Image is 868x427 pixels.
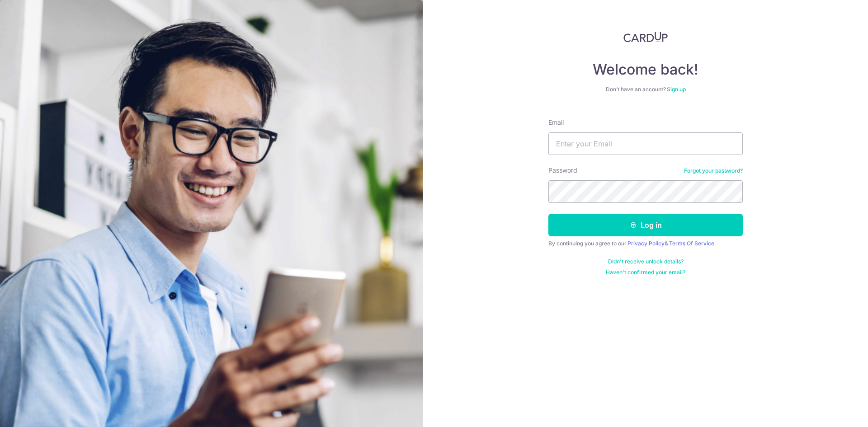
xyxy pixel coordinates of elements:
[684,167,743,174] a: Forgot your password?
[627,240,665,247] a: Privacy Policy
[606,269,685,276] a: Haven't confirmed your email?
[667,86,686,93] a: Sign up
[623,32,668,42] img: CardUp Logo
[548,86,743,93] div: Don’t have an account?
[548,61,743,79] h4: Welcome back!
[669,240,714,247] a: Terms Of Service
[548,166,577,175] label: Password
[548,240,743,247] div: By continuing you agree to our &
[548,132,743,155] input: Enter your Email
[548,118,564,127] label: Email
[608,258,684,265] a: Didn't receive unlock details?
[548,214,743,236] button: Log in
